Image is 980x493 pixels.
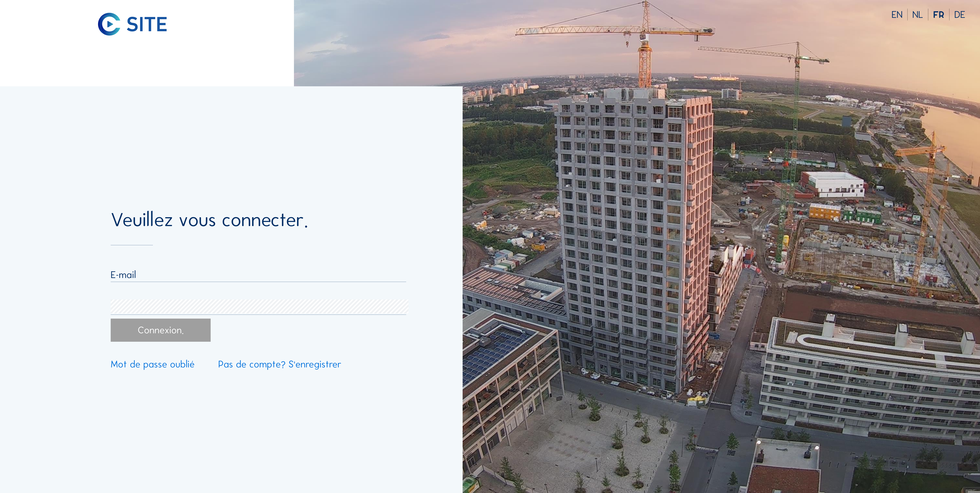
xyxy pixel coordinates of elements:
div: Veuillez vous connecter. [111,210,406,245]
div: FR [933,10,949,19]
div: Connexion. [111,319,211,342]
div: NL [912,10,928,19]
img: C-SITE logo [98,13,167,36]
div: EN [892,10,908,19]
input: E-mail [111,269,406,281]
a: Pas de compte? S'enregistrer [218,359,341,369]
div: DE [954,10,965,19]
a: Mot de passe oublié [111,359,195,369]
